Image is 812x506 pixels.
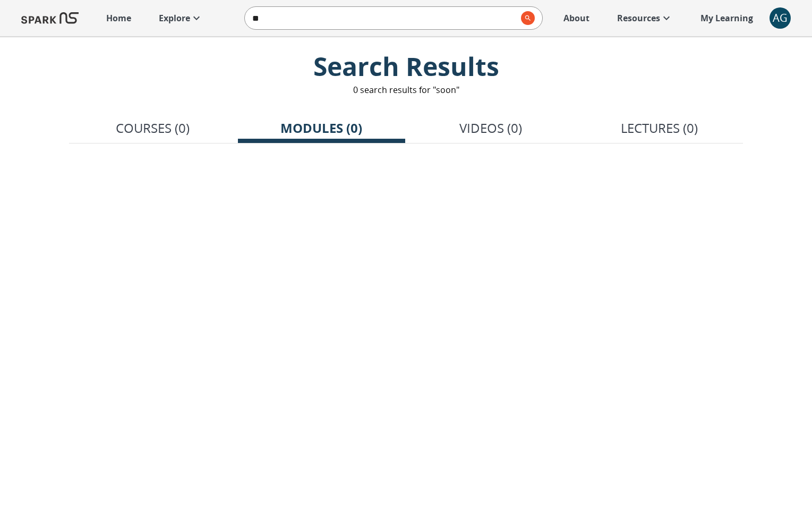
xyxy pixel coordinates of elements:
[106,12,131,24] p: Home
[187,49,625,83] p: Search Results
[612,6,678,30] a: Resources
[159,12,190,24] p: Explore
[353,83,459,96] p: 0 search results for "soon"
[153,6,208,30] a: Explore
[621,119,698,138] p: Lectures (0)
[459,119,522,138] p: Videos (0)
[558,6,595,30] a: About
[700,12,753,24] p: My Learning
[517,7,535,29] button: search
[770,7,791,29] button: account of current user
[563,12,589,24] p: About
[695,6,759,30] a: My Learning
[617,12,660,24] p: Resources
[21,5,79,31] img: Logo of SPARK at Stanford
[280,119,362,138] p: Modules (0)
[770,7,791,29] div: AG
[116,119,190,138] p: Courses (0)
[101,6,136,30] a: Home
